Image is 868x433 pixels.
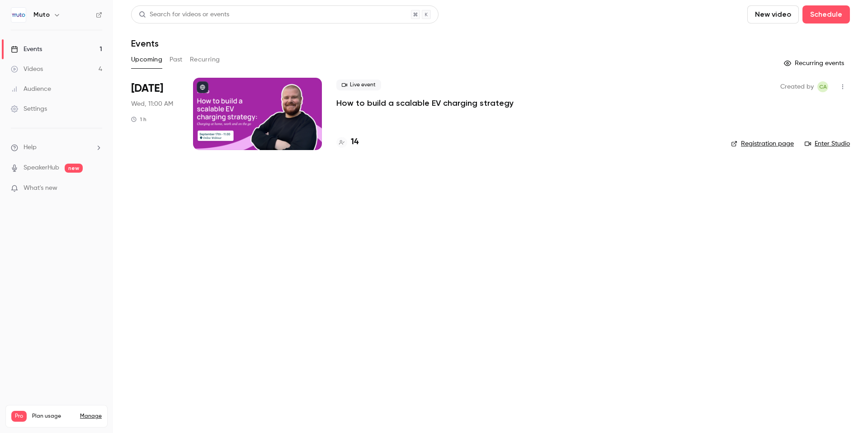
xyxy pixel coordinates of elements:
li: help-dropdown-opener [11,143,102,152]
button: Schedule [802,5,850,24]
div: Search for videos or events [139,10,229,19]
span: Pro [11,411,27,422]
h1: Events [131,38,159,49]
a: How to build a scalable EV charging strategy [336,98,514,108]
h6: Muto [33,10,50,19]
button: Upcoming [131,52,162,67]
a: Manage [80,413,102,420]
span: Plan usage [32,413,75,420]
button: Recurring [190,52,220,67]
div: Settings [11,104,47,113]
span: CA [819,81,827,92]
span: Wed, 11:00 AM [131,99,173,108]
a: Registration page [731,139,794,148]
div: 1 h [131,116,146,123]
button: Recurring events [780,56,850,71]
button: Past [170,52,183,67]
span: new [65,164,83,173]
span: Live event [336,80,381,90]
span: Created by [780,81,814,92]
h4: 14 [351,136,359,148]
button: New video [747,5,799,24]
span: Help [24,143,37,152]
iframe: Noticeable Trigger [91,184,102,193]
span: [DATE] [131,81,163,96]
span: Catalina Assennato [817,81,828,92]
div: Audience [11,85,51,94]
img: Muto [11,8,26,22]
a: Enter Studio [805,139,850,148]
a: 14 [336,136,359,148]
div: Sep 17 Wed, 11:00 AM (Europe/Brussels) [131,78,179,150]
span: What's new [24,184,57,193]
div: Events [11,45,42,54]
a: SpeakerHub [24,163,59,173]
div: Videos [11,65,43,74]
